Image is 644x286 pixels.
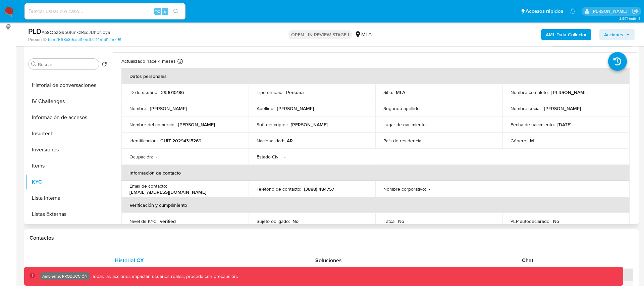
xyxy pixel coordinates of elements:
p: Lugar de nacimiento : [383,122,427,128]
p: No [292,218,299,224]
span: Accesos rápidos [526,8,563,15]
p: Persona [286,89,304,95]
button: Lista Interna [26,190,110,206]
p: Nombre : [129,105,147,111]
p: No [398,218,404,224]
span: s [164,8,166,14]
p: [PERSON_NAME] [544,105,581,111]
a: Salir [632,8,639,15]
button: Acciones [599,29,635,40]
p: [DATE] [557,122,572,128]
input: Buscar [38,61,96,67]
a: Notificaciones [570,8,576,14]
th: Datos personales [121,68,630,84]
p: Tipo entidad : [257,89,283,95]
button: Buscar [31,61,37,67]
b: AML Data Collector [546,29,587,40]
b: Person ID [28,37,47,43]
p: [PERSON_NAME] [551,89,588,95]
p: [PERSON_NAME] [150,105,187,111]
p: Nombre completo : [511,89,549,95]
p: Nivel de KYC : [129,218,157,224]
p: Nombre corporativo : [383,186,426,192]
span: Soluciones [315,256,342,264]
p: - [284,154,285,160]
button: Items [26,158,110,174]
span: # p8QpzG9b0KmxzRxqJBhbNdya [42,29,110,36]
p: (3888) 484757 [304,186,334,192]
p: Nacionalidad : [257,138,284,144]
p: Teléfono de contacto : [257,186,301,192]
p: Ocupación : [129,154,153,160]
p: Fatca : [383,218,395,224]
p: - [423,105,425,111]
h1: Contactos [30,235,633,241]
p: CUIT 20294315269 [160,138,201,144]
p: Ambiente: PRODUCCIÓN [42,275,88,278]
p: PEP autodeclarado : [511,218,550,224]
button: Listas Externas [26,206,110,222]
p: No [553,218,559,224]
th: Información de contacto [121,165,630,181]
span: Acciones [604,29,623,40]
p: Sujeto obligado : [257,218,290,224]
p: Actualizado hace 4 meses [121,58,176,64]
p: Sitio : [383,89,393,95]
button: search-icon [169,7,183,16]
p: [PERSON_NAME] [291,122,328,128]
p: ID de usuario : [129,89,158,95]
p: Soft descriptor : [257,122,288,128]
p: - [156,154,157,160]
span: Historial CX [115,256,144,264]
p: Género : [511,138,527,144]
button: IV Challenges [26,93,110,109]
button: Inversiones [26,142,110,158]
p: MLA [396,89,405,95]
p: - [429,122,431,128]
th: Verificación y cumplimiento [121,197,630,213]
button: Volver al orden por defecto [102,61,107,69]
p: - [429,186,430,192]
p: [EMAIL_ADDRESS][DOMAIN_NAME] [129,189,206,195]
button: KYC [26,174,110,190]
p: AR [287,138,293,144]
p: 393010186 [161,89,184,95]
input: Buscar usuario o caso... [24,7,185,16]
b: PLD [28,26,42,37]
button: Historial de conversaciones [26,77,110,93]
button: Información de accesos [26,109,110,126]
p: País de residencia : [383,138,422,144]
p: Todas las acciones impactan usuarios reales, proceda con precaución. [90,273,238,280]
p: OPEN - IN REVIEW STAGE I [288,30,352,39]
div: MLA [355,31,372,38]
p: Nombre social : [511,105,541,111]
span: 3.157.1-hotfix-5 [619,16,641,21]
p: Nombre del comercio : [129,122,175,128]
p: [PERSON_NAME] [178,122,215,128]
p: Estado Civil : [257,154,281,160]
button: Marcas AML [26,222,110,238]
span: ⌥ [155,8,160,14]
a: ba52568b39cac1175d1721451df1c157 [48,37,121,43]
p: M [530,138,534,144]
span: Chat [522,256,533,264]
p: Identificación : [129,138,158,144]
p: Email de contacto : [129,183,167,189]
p: - [425,138,426,144]
p: Fecha de nacimiento : [511,122,555,128]
button: AML Data Collector [541,29,591,40]
p: Segundo apellido : [383,105,421,111]
button: Insurtech [26,126,110,142]
p: [PERSON_NAME] [277,105,314,111]
p: Apellido : [257,105,274,111]
p: verified [160,218,176,224]
p: nicolas.tolosa@mercadolibre.com [592,8,630,14]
